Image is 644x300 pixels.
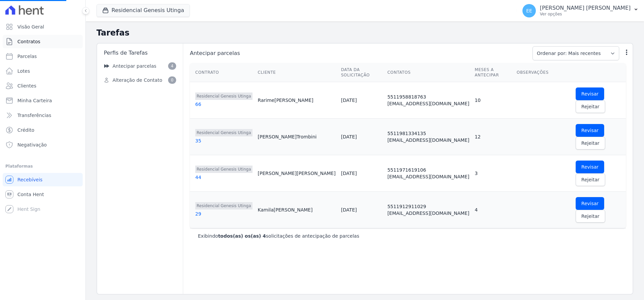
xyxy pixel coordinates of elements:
[581,127,599,134] span: Revisar
[255,63,339,82] th: Cliente
[17,38,40,45] span: Contratos
[189,49,528,57] span: Antecipar parcelas
[195,166,253,173] span: Residencial Genesis Utinga
[576,197,604,210] a: Revisar
[576,137,605,149] a: Rejeitar
[198,233,359,239] p: Exibindo solicitações de antecipação de parcelas
[100,60,180,72] a: Antecipar parcelas 4
[576,161,604,173] a: Revisar
[581,164,599,170] span: Revisar
[338,192,385,228] td: [DATE]
[576,210,605,223] a: Rejeitar
[475,170,511,177] div: 3
[17,112,51,119] span: Transferências
[17,191,44,198] span: Conta Hent
[17,141,47,148] span: Negativação
[195,202,253,209] span: Residencial Genesis Utinga
[258,133,336,140] div: [PERSON_NAME] Trombini
[17,53,37,60] span: Parcelas
[576,124,604,137] a: Revisar
[168,62,176,70] span: 4
[100,74,180,86] a: Alteração de Contato 0
[576,87,604,100] a: Revisar
[3,138,83,152] a: Negativação
[168,76,176,84] span: 0
[387,203,470,217] div: 5511912911029 [EMAIL_ADDRESS][DOMAIN_NAME]
[387,94,470,107] div: 5511958818763 [EMAIL_ADDRESS][DOMAIN_NAME]
[338,155,385,192] td: [DATE]
[17,82,36,89] span: Clientes
[3,50,83,63] a: Parcelas
[475,133,511,140] div: 12
[526,8,532,13] span: EE
[3,109,83,122] a: Transferências
[195,137,253,144] div: 35
[96,27,633,39] h2: Tarefas
[3,64,83,78] a: Lotes
[472,63,514,82] th: Meses a antecipar
[338,63,385,82] th: Data da Solicitação
[258,206,336,213] div: Kamila [PERSON_NAME]
[195,129,253,136] span: Residencial Genesis Utinga
[387,130,470,143] div: 5511981334135 [EMAIL_ADDRESS][DOMAIN_NAME]
[3,79,83,93] a: Clientes
[581,140,599,146] span: Rejeitar
[3,94,83,107] a: Minha Carteira
[3,188,83,201] a: Conta Hent
[17,97,52,104] span: Minha Carteira
[338,119,385,155] td: [DATE]
[17,176,43,183] span: Recebíveis
[195,174,253,181] div: 44
[5,162,80,170] div: Plataformas
[576,173,605,186] a: Rejeitar
[576,100,605,113] a: Rejeitar
[195,211,253,217] div: 29
[387,167,470,180] div: 5511971619106 [EMAIL_ADDRESS][DOMAIN_NAME]
[258,97,336,104] div: Rarime [PERSON_NAME]
[190,63,255,82] th: Contrato
[581,200,599,207] span: Revisar
[17,68,30,74] span: Lotes
[113,63,156,70] span: Antecipar parcelas
[540,5,631,11] p: [PERSON_NAME] [PERSON_NAME]
[517,1,644,20] button: EE [PERSON_NAME] [PERSON_NAME] Ver opções
[581,103,599,110] span: Rejeitar
[3,20,83,34] a: Visão Geral
[338,82,385,119] td: [DATE]
[3,35,83,48] a: Contratos
[540,11,631,17] p: Ver opções
[581,213,599,220] span: Rejeitar
[96,4,190,17] button: Residencial Genesis Utinga
[218,233,266,239] b: todos(as) os(as) 4
[195,101,253,108] div: 66
[100,46,180,60] div: Perfis de Tarefas
[17,127,34,133] span: Crédito
[475,97,511,104] div: 10
[514,63,573,82] th: Observações
[385,63,472,82] th: Contatos
[581,176,599,183] span: Rejeitar
[113,77,162,84] span: Alteração de Contato
[258,170,336,177] div: [PERSON_NAME] [PERSON_NAME]
[3,123,83,137] a: Crédito
[17,23,44,30] span: Visão Geral
[195,93,253,100] span: Residencial Genesis Utinga
[100,60,180,86] nav: Sidebar
[3,173,83,186] a: Recebíveis
[581,91,599,97] span: Revisar
[475,206,511,213] div: 4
